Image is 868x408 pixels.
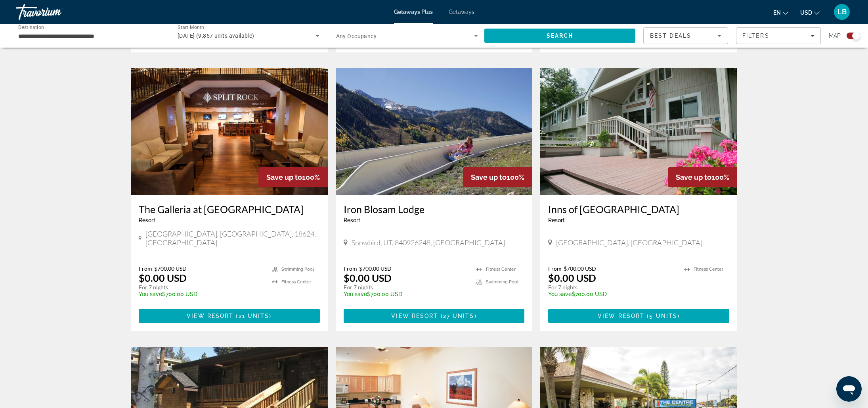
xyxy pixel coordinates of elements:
[391,313,438,319] span: View Resort
[548,309,729,323] button: View Resort(5 units)
[178,33,254,39] span: [DATE] (9,857 units available)
[266,173,302,181] span: Save up to
[139,265,152,272] span: From
[16,2,95,22] a: Travorium
[556,238,702,247] span: [GEOGRAPHIC_DATA], [GEOGRAPHIC_DATA]
[773,7,788,18] button: Change language
[668,167,737,187] div: 100%
[484,29,635,43] button: Search
[139,309,320,323] button: View Resort(21 units)
[598,313,644,319] span: View Resort
[650,31,721,40] mat-select: Sort by
[650,33,691,39] span: Best Deals
[344,272,392,284] p: $0.00 USD
[336,68,533,195] img: Iron Blosam Lodge
[233,313,271,319] span: ( )
[281,279,311,285] span: Fitness Center
[145,229,320,247] span: [GEOGRAPHIC_DATA], [GEOGRAPHIC_DATA], 18624, [GEOGRAPHIC_DATA]
[178,25,204,30] span: Start Month
[443,313,474,319] span: 27 units
[344,265,357,272] span: From
[281,267,314,272] span: Swimming Pool
[548,284,676,291] p: For 7 nights
[336,33,377,39] span: Any Occupancy
[837,8,847,16] span: LB
[548,291,676,297] p: $700.00 USD
[239,313,270,319] span: 21 units
[800,10,812,16] span: USD
[548,265,562,272] span: From
[832,4,852,20] button: User Menu
[139,203,320,215] a: The Galleria at [GEOGRAPHIC_DATA]
[344,284,469,291] p: For 7 nights
[344,309,525,323] button: View Resort(27 units)
[352,238,505,247] span: Snowbird, UT, 840926248, [GEOGRAPHIC_DATA]
[564,265,596,272] span: $700.00 USD
[649,313,677,319] span: 5 units
[18,31,161,41] input: Select destination
[829,30,841,41] span: Map
[154,265,187,272] span: $700.00 USD
[139,291,264,297] p: $700.00 USD
[139,291,162,297] span: You save
[463,167,532,187] div: 100%
[139,217,155,223] span: Resort
[18,24,44,30] span: Destination
[258,167,328,187] div: 100%
[344,291,469,297] p: $700.00 USD
[547,33,574,39] span: Search
[742,33,769,39] span: Filters
[644,313,680,319] span: ( )
[773,10,781,16] span: en
[548,217,565,223] span: Resort
[486,267,516,272] span: Fitness Center
[187,313,233,319] span: View Resort
[800,7,820,18] button: Change currency
[438,313,476,319] span: ( )
[131,68,328,195] img: The Galleria at Split Rock
[344,291,367,297] span: You save
[344,217,360,223] span: Resort
[694,267,723,272] span: Fitness Center
[540,68,737,195] img: Inns of Waterville Valley
[139,284,264,291] p: For 7 nights
[548,203,729,215] a: Inns of [GEOGRAPHIC_DATA]
[359,265,392,272] span: $700.00 USD
[486,279,518,285] span: Swimming Pool
[836,376,862,402] iframe: Button to launch messaging window
[548,272,596,284] p: $0.00 USD
[736,27,821,44] button: Filters
[548,291,572,297] span: You save
[394,9,433,15] a: Getaways Plus
[344,203,525,215] a: Iron Blosam Lodge
[471,173,507,181] span: Save up to
[449,9,474,15] a: Getaways
[676,173,711,181] span: Save up to
[139,272,187,284] p: $0.00 USD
